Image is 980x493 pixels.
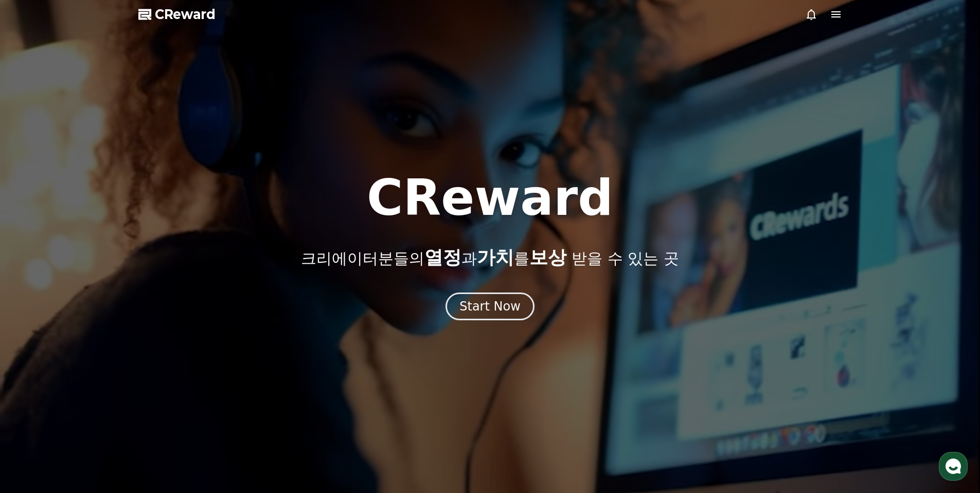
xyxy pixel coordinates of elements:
[3,326,68,352] a: 홈
[138,6,216,23] a: CReward
[424,247,461,268] span: 열정
[155,6,216,23] span: CReward
[367,173,613,223] h1: CReward
[159,341,171,350] span: 설정
[301,247,679,268] p: 크리에이터분들의 과 를 받을 수 있는 곳
[94,342,106,350] span: 대화
[459,298,521,315] div: Start Now
[133,326,198,352] a: 설정
[32,341,39,350] span: 홈
[446,293,534,320] button: Start Now
[529,247,566,268] span: 보상
[477,247,514,268] span: 가치
[68,326,133,352] a: 대화
[446,303,534,313] a: Start Now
